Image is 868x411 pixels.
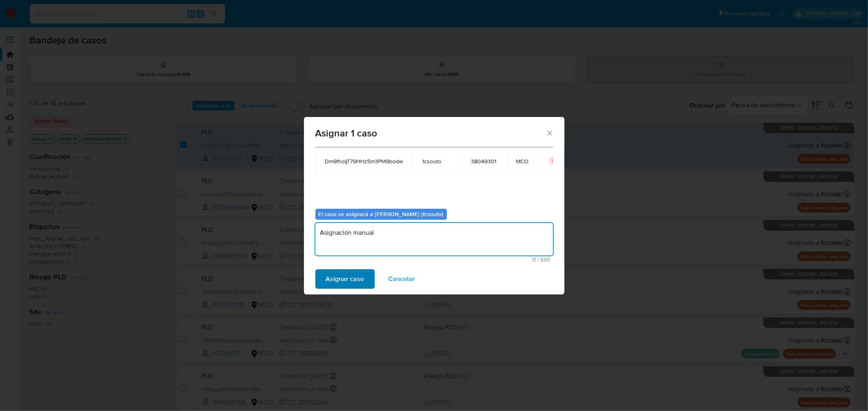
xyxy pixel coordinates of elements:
textarea: Asignación manual [315,223,553,255]
button: Cancelar [378,269,426,289]
span: fcsouto [423,158,452,165]
button: Asignar caso [315,269,375,289]
span: Máximo 500 caracteres [318,257,551,262]
span: 38049301 [471,158,497,165]
b: El caso se asignará a [PERSON_NAME] (fcsouto) [319,210,444,218]
span: MCO [516,158,529,165]
button: Cerrar ventana [546,129,553,136]
span: Cancelar [389,270,415,288]
span: Asignar 1 caso [315,128,546,138]
button: icon-button [549,156,558,166]
span: Asignar caso [326,270,364,288]
span: Dm9fhoIjT79HHz5m3PM9bodw [325,158,403,165]
div: assign-modal [304,117,564,294]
